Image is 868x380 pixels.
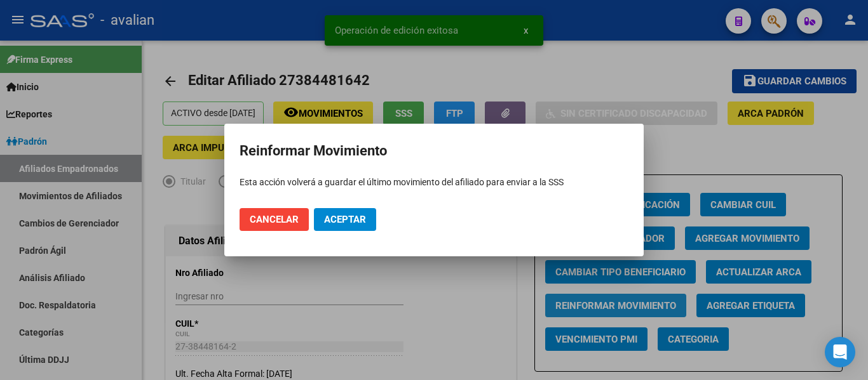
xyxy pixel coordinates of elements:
[240,176,628,189] p: Esta acción volverá a guardar el último movimiento del afiliado para enviar a la SSS
[240,208,309,231] button: Cancelar
[314,208,376,231] button: Aceptar
[240,139,628,163] h2: Reinformar Movimiento
[250,214,299,225] span: Cancelar
[825,337,855,367] div: Open Intercom Messenger
[324,214,366,225] span: Aceptar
